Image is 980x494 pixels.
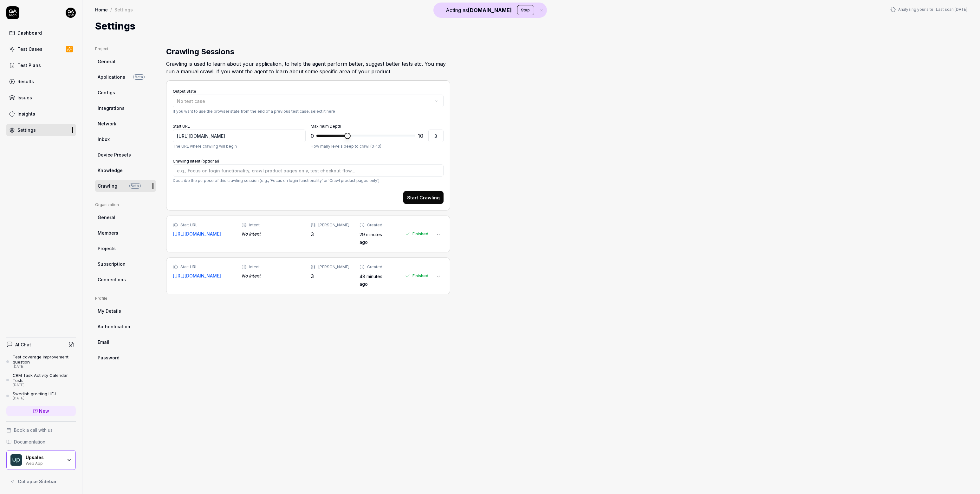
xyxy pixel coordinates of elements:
div: Test Plans [17,62,41,69]
a: Members [95,227,156,239]
a: Documentation [6,438,76,445]
span: Projects [98,245,116,252]
div: Upsales [26,455,62,460]
span: Inbox [98,136,110,143]
a: Test Cases [6,43,76,55]
h4: AI Chat [15,341,31,348]
a: Integrations [95,102,156,114]
span: Members [98,230,118,236]
a: Password [95,352,156,364]
a: New [6,406,76,416]
a: CRM Task Activity Calendar Tests[DATE] [6,373,76,387]
div: Start URL [180,222,198,228]
div: Results [17,78,34,85]
span: Collapse Sidebar [18,478,57,485]
a: Results [6,75,76,88]
span: Last scan: [936,7,967,12]
div: Analyzing your site [891,7,967,12]
span: Beta [129,183,141,189]
div: Test Cases [17,46,42,52]
time: [DATE] [955,7,967,12]
label: Output State [173,89,196,94]
div: / [110,6,112,13]
span: 0 [311,132,314,140]
a: Dashboard [6,27,76,39]
div: Project [95,46,156,52]
span: Beta [133,74,145,80]
span: 10 [418,132,423,140]
img: Upsales Logo [10,454,22,466]
div: Settings [17,127,36,133]
span: Device Presets [98,151,131,158]
div: Intent [249,222,260,228]
a: ApplicationsBeta [95,71,156,83]
div: Organization [95,202,156,208]
img: 7ccf6c19-61ad-4a6c-8811-018b02a1b829.jpg [66,8,76,18]
div: CRM Task Activity Calendar Tests [13,373,76,383]
div: [DATE] [13,383,76,387]
span: My Details [98,308,121,314]
div: Issues [17,94,32,101]
span: Network [98,120,116,127]
p: How many levels deep to crawl (0-10) [311,144,444,149]
label: Start URL [173,124,190,129]
a: Inbox [95,133,156,145]
a: Device Presets [95,149,156,161]
a: CrawlingBeta [95,180,156,192]
div: [PERSON_NAME] [318,264,349,270]
div: [DATE] [13,364,76,369]
h1: Settings [95,19,135,33]
h2: Crawling is used to learn about your application, to help the agent perform better, suggest bette... [166,57,450,75]
a: [URL][DOMAIN_NAME] [173,230,221,237]
a: Swedish greeting HEJ[DATE] [6,391,76,401]
a: Settings [6,124,76,136]
label: Crawling Intent (optional) [173,159,219,164]
div: [DATE] [13,396,56,401]
span: Knowledge [98,167,123,174]
span: Authentication [98,323,130,330]
div: Finished [405,264,428,288]
span: Documentation [14,438,45,445]
a: Projects [95,243,156,254]
a: Network [95,118,156,130]
a: Connections [95,274,156,285]
div: Test coverage improvement question [13,354,76,365]
span: No test case [177,98,205,104]
div: Profile [95,296,156,301]
span: New [39,408,49,414]
a: Issues [6,91,76,104]
a: Insights [6,108,76,120]
div: Intent [249,264,260,270]
span: Subscription [98,261,126,267]
label: Maximum Depth [311,124,341,129]
a: My Details [95,305,156,317]
time: 48 minutes ago [360,274,382,287]
span: Configs [98,89,115,96]
time: 29 minutes ago [360,232,382,245]
p: If you want to use the browser state from the end of a previous test case, select it here [173,109,444,114]
a: Book a call with us [6,427,76,433]
div: Swedish greeting HEJ [13,391,56,396]
span: General [98,58,115,65]
button: No test case [173,95,444,107]
a: Test coverage improvement question[DATE] [6,354,76,369]
div: Created [367,222,382,228]
div: Finished [405,222,428,246]
a: General [95,211,156,223]
div: No intent [242,272,300,279]
span: Email [98,339,109,345]
div: Web App [26,460,62,465]
a: Configs [95,87,156,98]
button: Start Crawling [403,191,444,204]
button: Collapse Sidebar [6,475,76,488]
a: Test Plans [6,59,76,71]
span: Book a call with us [14,427,53,433]
div: Insights [17,110,35,117]
div: Dashboard [17,30,42,36]
input: https://awsbeta.upsales.com [173,130,306,142]
div: 3 [311,230,349,238]
span: Integrations [98,105,125,111]
span: General [98,214,115,221]
p: The URL where crawling will begin [173,144,306,149]
div: [PERSON_NAME] [318,222,349,228]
